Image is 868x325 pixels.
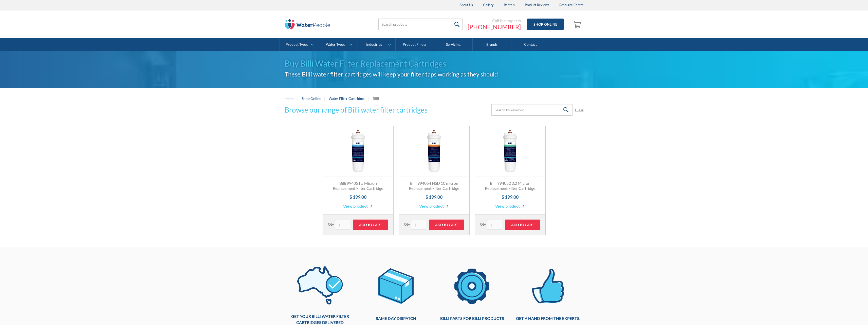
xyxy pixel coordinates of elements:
a: Industries [357,38,395,51]
div: Product Types [286,42,308,47]
div: Call the experts [468,18,521,23]
a: Product Types [280,38,318,51]
label: Qty [328,222,334,227]
img: [billi water filter cartridges] Get your Billi water filter cartridges delivered [297,262,343,308]
a: View product [343,203,373,209]
h1: Buy Billi Water Filter Replacement Cartridges [285,57,584,70]
div: | [324,95,326,101]
a: Clear [575,107,584,113]
h4: Get a hand from the experts. [513,315,584,321]
div: | [297,95,299,101]
h4: Billi parts for Billi products [437,315,508,321]
a: Servicing [434,38,473,51]
a: View product [495,203,525,209]
img: The Water People [285,19,330,29]
h4: $ 199.00 [480,194,540,200]
input: Search by keyword [491,104,572,116]
div: Industries [366,42,382,47]
a: Water Filter Cartridges [329,96,365,101]
a: View product [419,203,449,209]
a: Product Finder [396,38,434,51]
a: Brands [473,38,511,51]
a: Shop Online [302,96,321,101]
div: | [368,95,370,101]
a: Water Types [318,38,357,51]
label: Qty [480,222,486,227]
a: Home [285,96,294,101]
label: Qty [404,222,410,227]
input: Add to Cart [353,220,388,230]
h4: $ 199.00 [404,194,464,200]
a: Contact [511,38,550,51]
img: [Billi water filter cartridges] Billi parts for Billi products [449,262,495,310]
img: [Billi water filter cartridges] Get a hand from the experts. [525,262,571,310]
h2: These Billi water filter cartridges will keep your filter taps working as they should [285,70,584,79]
a: [PHONE_NUMBER] [468,23,521,31]
h3: Billi 994052 0.2 Micron Replacement Filter Cartridge [480,181,540,191]
form: Email Form [491,104,584,116]
div: List [285,235,584,239]
div: Billi [373,96,379,101]
input: Search products [378,19,463,30]
img: [Billi water filter cartridges] Same day dispatch [373,262,419,310]
h3: Browse our range of Billi water filter cartridges [285,104,428,115]
input: Add to Cart [505,220,540,230]
h3: Billi 994051 5 Micron Replacement Filter Cartridge [328,181,388,191]
img: shopping cart [573,20,582,28]
h4: $ 199.00 [328,194,388,200]
div: Water Types [326,42,345,47]
h4: Same day dispatch [361,315,432,321]
h3: Billi 994054 HSD 10 micron Replacement Filter Cartridge [404,181,464,191]
a: Shop Online [527,19,564,30]
a: Open cart [571,18,584,30]
input: Add to Cart [429,220,464,230]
